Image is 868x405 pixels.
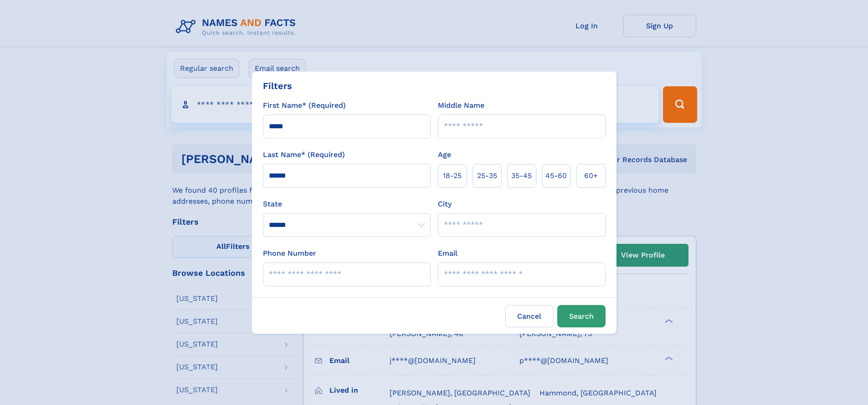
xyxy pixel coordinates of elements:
[263,79,292,93] div: Filters
[545,170,567,181] span: 45‑60
[263,248,316,259] label: Phone Number
[438,149,451,160] label: Age
[477,170,497,181] span: 25‑35
[505,305,554,327] label: Cancel
[438,100,484,111] label: Middle Name
[438,248,457,259] label: Email
[263,149,345,160] label: Last Name* (Required)
[438,199,452,210] label: City
[584,170,598,181] span: 60+
[263,199,431,210] label: State
[443,170,462,181] span: 18‑25
[511,170,532,181] span: 35‑45
[263,100,346,111] label: First Name* (Required)
[557,305,606,327] button: Search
